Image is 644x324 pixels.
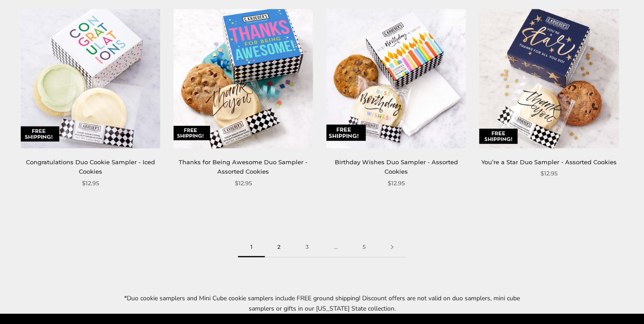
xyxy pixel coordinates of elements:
[7,290,93,317] iframe: Sign Up via Text for Offers
[173,9,313,149] img: Thanks for Being Awesome Duo Sampler - Assorted Cookies
[26,158,155,175] a: Congratulations Duo Cookie Sampler - Iced Cookies
[388,179,405,188] span: $12.95
[481,158,617,166] a: You’re a Star Duo Sampler - Assorted Cookies
[321,237,350,257] span: …
[350,237,378,257] a: 5
[179,158,307,175] a: Thanks for Being Awesome Duo Sampler - Assorted Cookies
[82,179,99,188] span: $12.95
[335,158,458,175] a: Birthday Wishes Duo Sampler - Assorted Cookies
[326,9,466,149] img: Birthday Wishes Duo Sampler - Assorted Cookies
[480,9,619,149] img: You’re a Star Duo Sampler - Assorted Cookies
[235,179,252,188] span: $12.95
[265,237,293,257] a: 2
[21,9,160,149] img: Congratulations Duo Cookie Sampler - Iced Cookies
[378,237,406,257] a: Next page
[238,237,265,257] span: 1
[116,293,528,314] p: *Duo cookie samplers and Mini Cube cookie samplers include FREE ground shipping! Discount offers ...
[293,237,321,257] a: 3
[540,169,558,178] span: $12.95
